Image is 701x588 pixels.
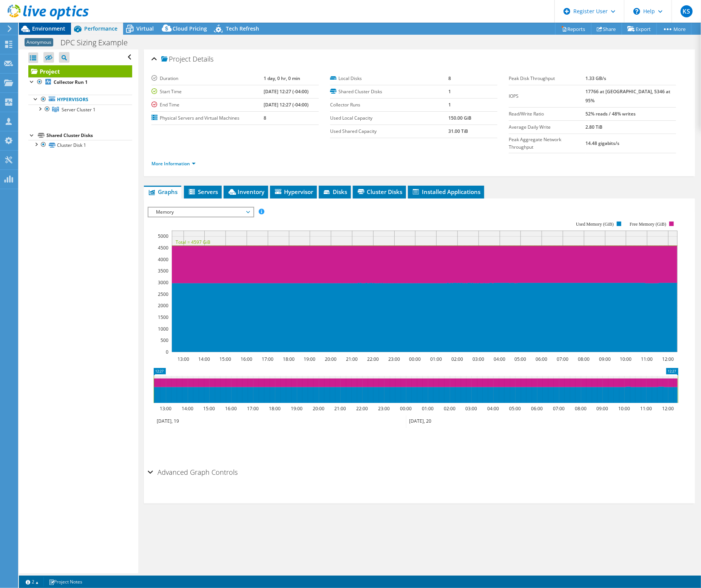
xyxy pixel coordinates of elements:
a: Export [622,23,657,35]
text: 01:00 [422,405,434,412]
b: 31.00 TiB [449,128,468,134]
a: Share [591,23,622,35]
text: 17:00 [262,356,274,362]
text: 14:00 [199,356,210,362]
text: Total = 4597 GiB [176,239,210,245]
text: 02:00 [444,405,456,412]
text: 00:00 [400,405,412,412]
text: 22:00 [357,405,368,412]
text: 1500 [158,314,168,320]
b: [DATE] 12:27 (-04:00) [264,88,309,95]
text: 08:00 [578,356,590,362]
span: Details [193,54,213,63]
span: Tech Refresh [226,25,259,32]
label: Peak Disk Throughput [509,75,585,82]
text: 20:00 [325,356,337,362]
text: 5000 [158,233,168,239]
b: 2.80 TiB [585,124,602,130]
text: 10:00 [620,356,632,362]
text: 3500 [158,268,168,274]
text: 21:00 [346,356,358,362]
label: Collector Runs [330,101,449,109]
text: Used Memory (GiB) [576,222,614,227]
text: 00:00 [409,356,421,362]
a: 2 [20,577,44,586]
text: 20:00 [313,405,325,412]
text: 07:00 [553,405,565,412]
text: 05:00 [510,405,521,412]
text: 11:00 [641,405,652,412]
h2: Advanced Graph Controls [148,465,238,480]
text: 0 [166,349,168,355]
label: Start Time [151,88,264,95]
span: Anonymous [25,38,53,46]
text: 1000 [158,326,168,332]
text: 17:00 [247,405,259,412]
b: 1 day, 0 hr, 0 min [264,75,300,82]
b: 8 [449,75,451,82]
text: 08:00 [575,405,587,412]
span: Server Cluster 1 [62,106,96,113]
text: 09:00 [599,356,611,362]
svg: \n [633,8,640,15]
span: Cloud Pricing [173,25,207,32]
text: 12:00 [662,356,674,362]
label: End Time [151,101,264,109]
b: 1 [449,88,451,95]
label: Peak Aggregate Network Throughput [509,136,585,151]
text: 14:00 [182,405,194,412]
span: Cluster Disks [357,188,402,195]
text: 11:00 [641,356,653,362]
span: Hypervisor [274,188,313,195]
text: 500 [161,337,168,343]
b: 1 [449,102,451,108]
b: 1.33 GB/s [585,75,606,82]
a: Project Notes [43,577,88,586]
text: 4500 [158,245,168,251]
label: Used Local Capacity [330,114,449,122]
text: 18:00 [283,356,295,362]
text: 21:00 [335,405,346,412]
text: 18:00 [269,405,281,412]
b: 8 [264,115,266,121]
text: 23:00 [378,405,390,412]
text: 07:00 [557,356,569,362]
label: Used Shared Capacity [330,128,449,135]
a: Project [28,65,132,77]
text: 13:00 [160,405,172,412]
text: 23:00 [389,356,400,362]
label: Local Disks [330,75,449,82]
h1: DPC Sizing Example [57,38,139,47]
text: 09:00 [597,405,608,412]
label: Read/Write Ratio [509,110,585,118]
text: 19:00 [304,356,316,362]
text: 12:00 [662,405,674,412]
text: 10:00 [619,405,630,412]
text: 3000 [158,279,168,286]
label: Shared Cluster Disks [330,88,449,95]
text: 15:00 [220,356,232,362]
a: More [656,23,692,35]
text: 06:00 [536,356,548,362]
a: Cluster Disk 1 [28,140,132,150]
text: 03:00 [473,356,485,362]
label: Average Daily Write [509,123,585,131]
text: 06:00 [531,405,543,412]
text: 04:00 [494,356,506,362]
b: [DATE] 12:27 (-04:00) [264,102,309,108]
b: 14.48 gigabits/s [585,140,619,146]
text: 01:00 [431,356,442,362]
a: Hypervisors [28,95,132,105]
text: 2500 [158,291,168,297]
label: IOPS [509,92,585,100]
span: Project [161,55,191,63]
text: 16:00 [241,356,253,362]
b: 52% reads / 48% writes [585,111,636,117]
text: 19:00 [291,405,303,412]
text: 22:00 [367,356,379,362]
span: Servers [188,188,218,195]
span: Installed Applications [412,188,480,195]
a: Server Cluster 1 [28,105,132,114]
text: 05:00 [515,356,527,362]
text: 2000 [158,302,168,309]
